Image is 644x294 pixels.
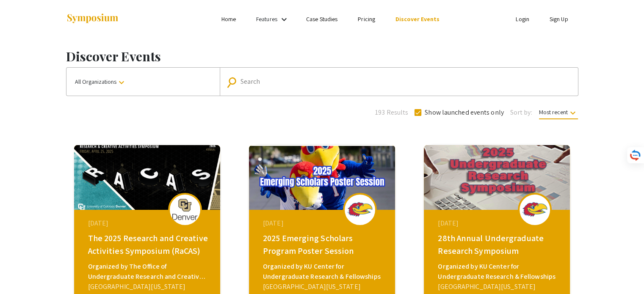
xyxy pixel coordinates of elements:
a: Discover Events [395,15,440,23]
div: 2025 Emerging Scholars Program Poster Session [263,232,383,257]
img: 2025-emerging-scholars-program-poster-session_eventLogo_21deed_.png [347,202,373,217]
mat-icon: keyboard_arrow_down [568,108,578,118]
a: Features [256,15,277,23]
a: Home [221,15,236,23]
h1: Discover Events [66,49,578,64]
span: 193 Results [375,107,408,118]
div: Organized by KU Center for Undergraduate Research & Fellowships [438,261,558,282]
div: Organized by The Office of Undergraduate Research and Creative Activities [88,261,208,282]
span: Most recent [539,108,578,119]
img: 2025-racas_eventCoverPhoto_c9e6d6__thumb.png [74,145,220,210]
div: [GEOGRAPHIC_DATA][US_STATE] [438,282,558,292]
a: Login [516,15,529,23]
button: Most recent [532,104,585,120]
img: 28th-annual-undergraduate-research-symposium_eventLogo_83958f_.png [522,202,547,217]
img: 2025-emerging-scholars-program-poster-session_eventCoverPhoto_336ac2__thumb.png [249,145,395,210]
button: All Organizations [66,68,220,96]
iframe: Chat [6,256,36,288]
div: [DATE] [88,218,208,228]
div: [DATE] [438,218,558,228]
div: The 2025 Research and Creative Activities Symposium (RaCAS) [88,232,208,257]
a: Sign Up [550,15,568,23]
span: Sort by: [510,107,532,118]
mat-icon: Expand Features list [279,14,289,25]
a: Pricing [358,15,375,23]
a: Case Studies [306,15,337,23]
span: All Organizations [75,78,127,85]
img: Symposium by ForagerOne [66,13,119,25]
div: [GEOGRAPHIC_DATA][US_STATE] [263,282,383,292]
mat-icon: keyboard_arrow_down [116,77,127,88]
div: 28th Annual Undergraduate Research Symposium [438,232,558,257]
div: [DATE] [263,218,383,228]
img: 28th-annual-undergraduate-research-symposium_eventCoverPhoto_eea3fd__thumb.png [424,145,570,210]
img: 2025-racas_eventLogo_eb7298_.png [172,199,198,220]
div: Organized by KU Center for Undergraduate Research & Fellowships [263,261,383,282]
mat-icon: Search [228,75,240,90]
span: Show launched events only [425,107,504,118]
div: [GEOGRAPHIC_DATA][US_STATE] [88,282,208,292]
